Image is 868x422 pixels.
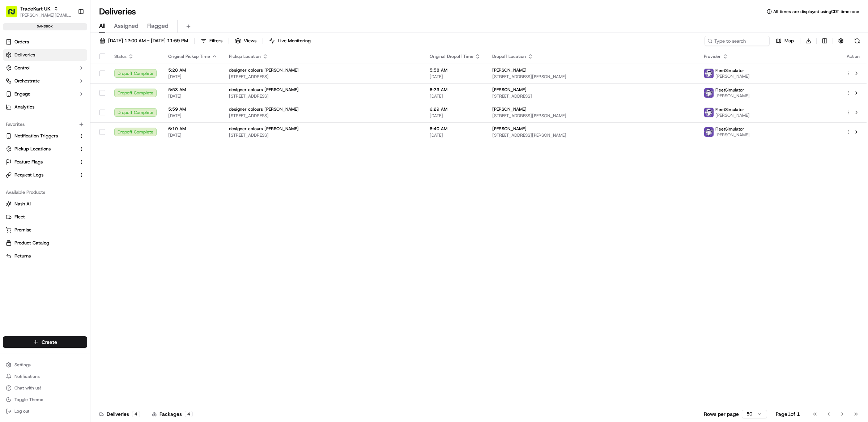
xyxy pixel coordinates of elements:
[266,36,314,46] button: Live Monitoring
[704,410,739,418] p: Rows per page
[14,253,31,259] span: Returns
[492,74,692,80] span: [STREET_ADDRESS][PERSON_NAME]
[99,410,140,418] div: Deliveries
[704,69,714,78] img: FleetSimulator.png
[6,133,76,139] a: Notification Triggers
[132,411,140,417] div: 4
[430,126,481,132] span: 6:40 AM
[3,250,87,262] button: Returns
[3,395,87,405] button: Toggle Theme
[3,237,87,249] button: Product Catalog
[3,383,87,393] button: Chat with us!
[715,68,744,73] span: FleetSimulator
[197,36,226,46] button: Filters
[14,374,40,379] span: Notifications
[492,113,692,119] span: [STREET_ADDRESS][PERSON_NAME]
[14,227,31,233] span: Promise
[229,106,299,112] span: designer colours [PERSON_NAME]
[3,119,87,130] div: Favorites
[3,143,87,155] button: Pickup Locations
[168,132,217,138] span: [DATE]
[229,87,299,93] span: designer colours [PERSON_NAME]
[152,410,193,418] div: Packages
[492,87,527,93] span: [PERSON_NAME]
[168,67,217,73] span: 5:28 AM
[704,54,721,59] span: Provider
[6,240,84,246] a: Product Catalog
[715,87,744,93] span: FleetSimulator
[430,106,481,112] span: 6:29 AM
[6,253,84,259] a: Returns
[715,132,750,138] span: [PERSON_NAME]
[773,9,859,14] span: All times are displayed using CDT timezone
[3,371,87,381] button: Notifications
[3,211,87,223] button: Fleet
[704,127,714,137] img: FleetSimulator.png
[3,336,87,348] button: Create
[14,201,31,207] span: Nash AI
[784,38,794,44] span: Map
[704,108,714,117] img: FleetSimulator.png
[852,36,862,46] button: Refresh
[99,6,136,17] h1: Deliveries
[96,36,191,46] button: [DATE] 12:00 AM - [DATE] 11:59 PM
[3,156,87,168] button: Feature Flags
[229,74,418,80] span: [STREET_ADDRESS]
[168,106,217,112] span: 5:59 AM
[14,104,34,110] span: Analytics
[232,36,260,46] button: Views
[244,38,256,44] span: Views
[42,338,57,346] span: Create
[430,113,481,119] span: [DATE]
[704,88,714,98] img: FleetSimulator.png
[6,227,84,233] a: Promise
[6,201,84,207] a: Nash AI
[3,49,87,61] a: Deliveries
[114,22,139,30] span: Assigned
[20,5,51,12] button: TradeKart UK
[492,126,527,132] span: [PERSON_NAME]
[3,88,87,100] button: Engage
[14,65,30,71] span: Control
[705,36,770,46] input: Type to search
[99,22,105,30] span: All
[185,411,193,417] div: 4
[14,397,43,402] span: Toggle Theme
[715,93,750,99] span: [PERSON_NAME]
[14,78,40,84] span: Orchestrate
[3,101,87,113] a: Analytics
[14,172,43,178] span: Request Logs
[6,214,84,220] a: Fleet
[430,74,481,80] span: [DATE]
[229,113,418,119] span: [STREET_ADDRESS]
[168,54,210,59] span: Original Pickup Time
[229,132,418,138] span: [STREET_ADDRESS]
[492,67,527,73] span: [PERSON_NAME]
[14,408,29,414] span: Log out
[14,214,25,220] span: Fleet
[229,67,299,73] span: designer colours [PERSON_NAME]
[168,74,217,80] span: [DATE]
[3,169,87,181] button: Request Logs
[229,93,418,99] span: [STREET_ADDRESS]
[147,22,169,30] span: Flagged
[3,187,87,198] div: Available Products
[168,87,217,93] span: 5:53 AM
[14,146,51,152] span: Pickup Locations
[715,112,750,118] span: [PERSON_NAME]
[773,36,797,46] button: Map
[229,54,261,59] span: Pickup Location
[492,132,692,138] span: [STREET_ADDRESS][PERSON_NAME]
[3,360,87,370] button: Settings
[114,54,127,59] span: Status
[430,54,473,59] span: Original Dropoff Time
[776,410,800,418] div: Page 1 of 1
[20,12,72,18] button: [PERSON_NAME][EMAIL_ADDRESS][DOMAIN_NAME]
[278,38,311,44] span: Live Monitoring
[14,133,58,139] span: Notification Triggers
[492,93,692,99] span: [STREET_ADDRESS]
[6,172,76,178] a: Request Logs
[715,126,744,132] span: FleetSimulator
